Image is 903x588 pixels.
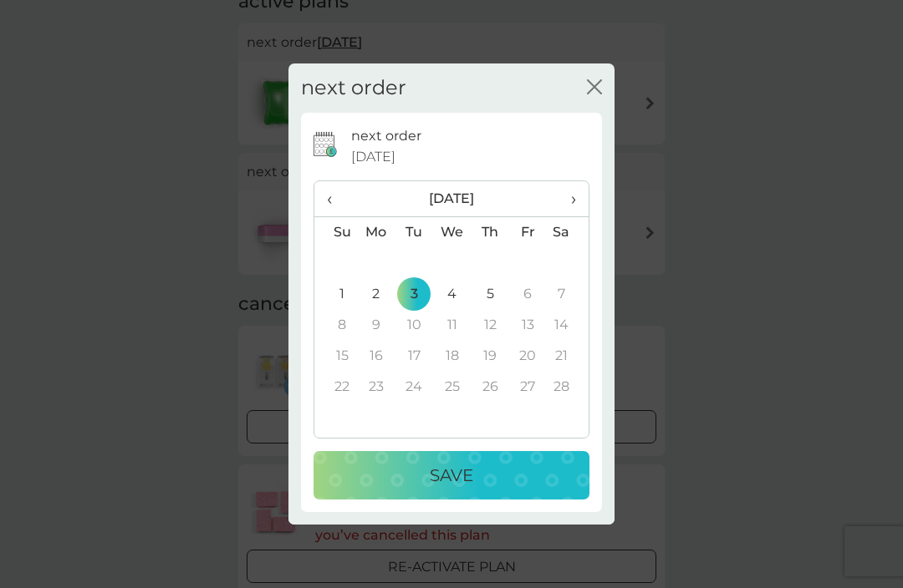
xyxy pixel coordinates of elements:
td: 10 [395,310,433,341]
th: Tu [395,216,433,248]
td: 22 [314,372,357,403]
th: [DATE] [357,181,547,217]
span: ‹ [327,181,344,216]
th: Fr [509,216,547,248]
td: 6 [509,279,547,310]
td: 27 [509,372,547,403]
p: next order [351,125,421,147]
td: 21 [547,341,589,372]
td: 1 [314,279,357,310]
th: We [433,216,472,248]
td: 16 [357,341,395,372]
td: 2 [357,279,395,310]
span: › [559,181,576,216]
h2: next order [301,76,406,100]
td: 20 [509,341,547,372]
th: Sa [547,216,589,248]
th: Th [472,216,509,248]
td: 24 [395,372,433,403]
th: Su [314,216,357,248]
span: [DATE] [351,146,395,168]
td: 11 [433,310,472,341]
td: 25 [433,372,472,403]
td: 9 [357,310,395,341]
td: 28 [547,372,589,403]
td: 14 [547,310,589,341]
td: 19 [472,341,509,372]
td: 5 [472,279,509,310]
td: 15 [314,341,357,372]
td: 3 [395,279,433,310]
td: 26 [472,372,509,403]
p: Save [430,462,473,489]
td: 7 [547,279,589,310]
td: 23 [357,372,395,403]
td: 13 [509,310,547,341]
td: 12 [472,310,509,341]
button: close [587,79,602,97]
td: 4 [433,279,472,310]
td: 17 [395,341,433,372]
td: 18 [433,341,472,372]
td: 8 [314,310,357,341]
th: Mo [357,216,395,248]
button: Save [314,451,589,499]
